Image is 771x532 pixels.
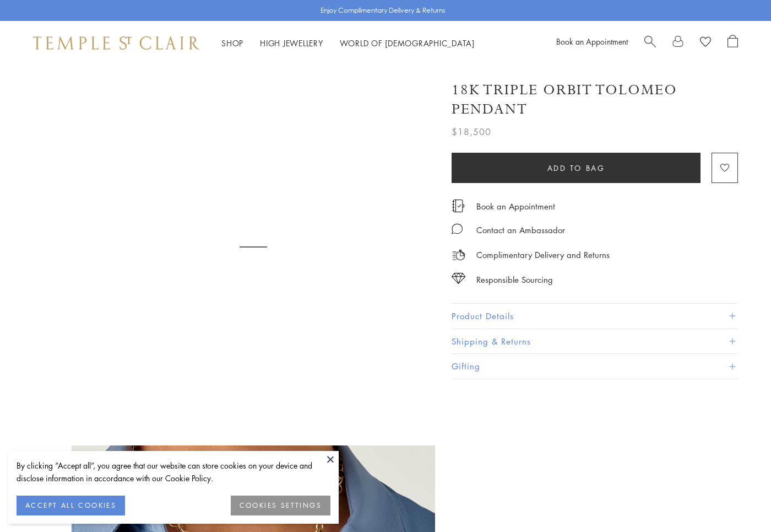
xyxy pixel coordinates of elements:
[452,223,463,234] img: MessageIcon-01_2.svg
[221,37,243,49] a: ShopShop
[321,5,446,16] p: Enjoy Complimentary Delivery & Returns
[231,496,330,515] button: COOKIES SETTINGS
[340,37,475,49] a: World of [DEMOGRAPHIC_DATA]World of [DEMOGRAPHIC_DATA]
[556,36,628,47] a: Book an Appointment
[221,36,475,50] nav: Main navigation
[452,354,738,379] button: Gifting
[547,162,605,174] span: Add to bag
[260,37,323,49] a: High JewelleryHigh Jewellery
[452,273,465,284] img: icon_sourcing.svg
[33,36,199,50] img: Temple St. Clair
[452,304,738,329] button: Product Details
[452,248,465,262] img: icon_delivery.svg
[700,35,711,51] a: View Wishlist
[17,496,125,515] button: ACCEPT ALL COOKIES
[476,273,553,287] div: Responsible Sourcing
[727,35,738,51] a: Open Shopping Bag
[476,248,610,262] p: Complimentary Delivery and Returns
[17,459,330,485] div: By clicking “Accept all”, you agree that our website can store cookies on your device and disclos...
[452,80,738,119] h1: 18K Triple Orbit Tolomeo Pendant
[452,153,701,183] button: Add to bag
[476,223,565,237] div: Contact an Ambassador
[452,329,738,354] button: Shipping & Returns
[644,35,656,51] a: Search
[452,200,465,212] img: icon_appointment.svg
[716,480,760,521] iframe: Gorgias live chat messenger
[476,200,555,212] a: Book an Appointment
[452,125,491,139] span: $18,500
